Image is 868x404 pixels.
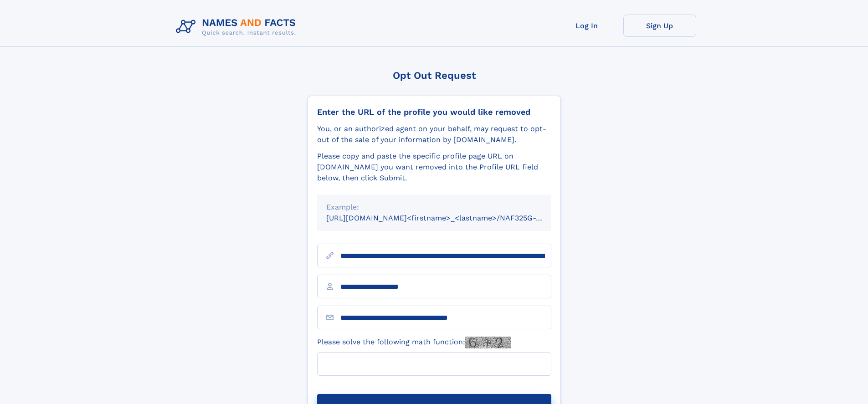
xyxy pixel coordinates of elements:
div: Opt Out Request [308,70,561,81]
div: Enter the URL of the profile you would like removed [317,107,551,117]
div: Example: [326,202,542,213]
small: [URL][DOMAIN_NAME]<firstname>_<lastname>/NAF325G-xxxxxxxx [326,214,569,222]
label: Please solve the following math function: [317,337,511,348]
div: Please copy and paste the specific profile page URL on [DOMAIN_NAME] you want removed into the Pr... [317,151,551,184]
a: Log In [550,15,623,37]
a: Sign Up [623,15,696,37]
img: Logo Names and Facts [172,15,303,39]
div: You, or an authorized agent on your behalf, may request to opt-out of the sale of your informatio... [317,123,551,145]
